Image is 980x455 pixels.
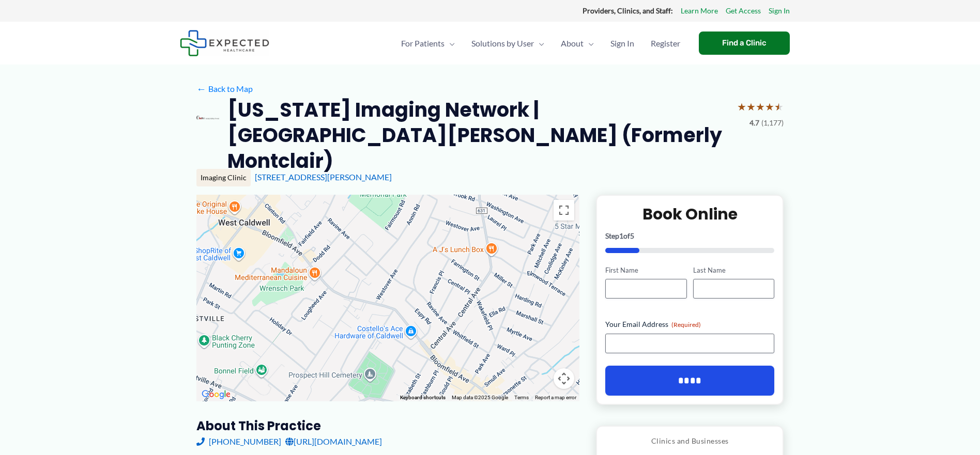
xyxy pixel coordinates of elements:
[749,116,759,130] span: 4.7
[583,6,673,15] strong: Providers, Clinics, and Staff:
[651,25,680,61] span: Register
[756,97,765,116] span: ★
[699,32,790,55] a: Find a Clinic
[630,231,634,240] span: 5
[445,25,455,61] span: Menu Toggle
[393,25,463,61] a: For PatientsMenu Toggle
[746,97,756,116] span: ★
[671,321,701,328] span: (Required)
[196,84,206,93] span: ←
[199,388,233,401] a: Open this area in Google Maps (opens a new window)
[554,368,574,389] button: Map camera controls
[534,25,544,61] span: Menu Toggle
[605,319,774,330] label: Your Email Address
[553,25,602,61] a: AboutMenu Toggle
[514,395,529,400] a: Terms (opens in new tab)
[642,25,688,61] a: Register
[737,97,746,116] span: ★
[463,25,553,61] a: Solutions by UserMenu Toggle
[452,395,508,400] span: Map data ©2025 Google
[471,25,534,61] span: Solutions by User
[227,97,729,174] h2: [US_STATE] Imaging Network | [GEOGRAPHIC_DATA][PERSON_NAME] (Formerly Montclair)
[610,25,634,61] span: Sign In
[255,172,392,182] a: [STREET_ADDRESS][PERSON_NAME]
[196,169,251,186] div: Imaging Clinic
[400,394,446,401] button: Keyboard shortcuts
[554,200,574,221] button: Toggle fullscreen view
[761,116,784,130] span: (1,177)
[619,231,623,240] span: 1
[774,97,784,116] span: ★
[681,4,718,18] a: Learn More
[693,265,774,275] label: Last Name
[535,395,576,400] a: Report a map error
[196,418,579,434] h3: About this practice
[605,265,686,275] label: First Name
[196,434,281,449] a: [PHONE_NUMBER]
[726,4,761,18] a: Get Access
[584,25,594,61] span: Menu Toggle
[393,25,688,61] nav: Primary Site Navigation
[199,388,233,401] img: Google
[561,25,584,61] span: About
[180,30,269,56] img: Expected Healthcare Logo - side, dark font, small
[285,434,382,449] a: [URL][DOMAIN_NAME]
[769,4,790,18] a: Sign In
[605,204,774,224] h2: Book Online
[196,81,253,97] a: ←Back to Map
[765,97,774,116] span: ★
[605,232,774,240] p: Step of
[602,25,642,61] a: Sign In
[401,25,445,61] span: For Patients
[605,434,775,448] p: Clinics and Businesses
